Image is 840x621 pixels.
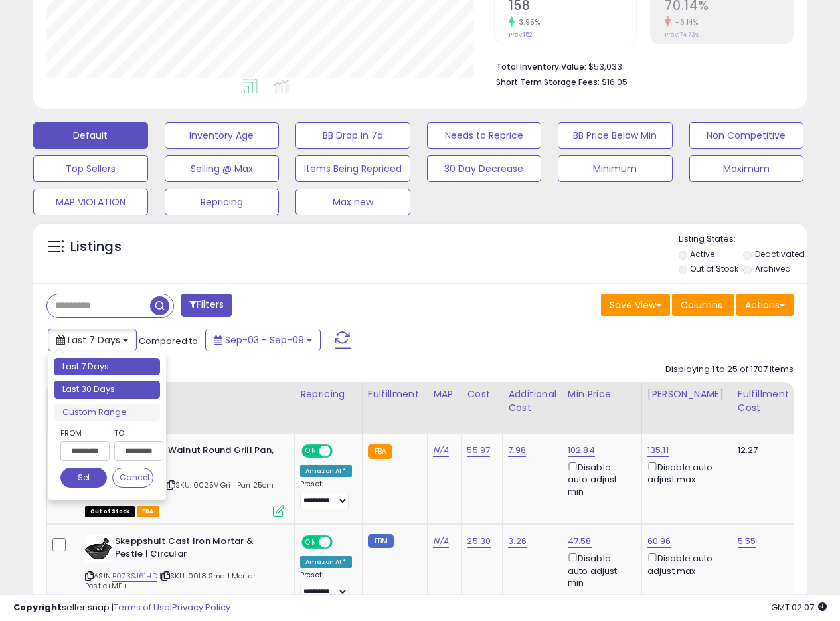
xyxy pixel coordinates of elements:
[172,601,230,614] a: Privacy Policy
[82,387,289,401] div: Title
[70,238,122,256] h5: Listings
[181,294,232,317] button: Filters
[467,535,491,548] a: 25.30
[568,444,595,457] a: 102.84
[496,76,600,88] b: Short Term Storage Fees:
[647,551,722,577] div: Disable auto adjust max
[647,387,726,401] div: [PERSON_NAME]
[467,387,497,401] div: Cost
[496,61,586,72] b: Total Inventory Value:
[303,446,319,457] span: ON
[60,468,107,488] button: Set
[601,294,670,316] button: Save View
[508,387,556,415] div: Additional Cost
[295,122,410,149] button: BB Drop in 7d
[681,298,722,311] span: Columns
[300,480,352,509] div: Preset:
[508,535,527,548] a: 3.26
[496,58,784,74] li: $53,033
[300,556,352,568] div: Amazon AI *
[295,155,410,182] button: Items Being Repriced
[331,446,352,457] span: OFF
[368,387,422,401] div: Fulfillment
[647,444,669,457] a: 135.11
[54,358,160,376] li: Last 7 Days
[139,335,200,347] span: Compared to:
[165,122,280,149] button: Inventory Age
[112,571,157,582] a: B073SJ61HD
[647,535,671,548] a: 60.96
[112,468,153,488] button: Cancel
[33,155,148,182] button: Top Sellers
[679,233,807,246] p: Listing States:
[433,535,449,548] a: N/A
[54,381,160,399] li: Last 30 Days
[331,537,352,548] span: OFF
[467,444,490,457] a: 55.97
[771,601,827,614] span: 2025-09-17 02:07 GMT
[115,444,276,472] b: Skeppshult Walnut Round Grill Pan, 9.75 inch
[137,506,159,517] span: FBA
[672,294,734,316] button: Columns
[689,155,804,182] button: Maximum
[755,263,791,274] label: Archived
[647,460,722,486] div: Disable auto adjust max
[568,460,631,498] div: Disable auto adjust min
[602,76,628,88] span: $16.05
[33,189,148,215] button: MAP VIOLATION
[433,444,449,457] a: N/A
[225,333,304,347] span: Sep-03 - Sep-09
[85,535,284,606] div: ASIN:
[433,387,456,401] div: MAP
[515,17,541,27] small: 3.95%
[33,122,148,149] button: Default
[300,465,352,477] div: Amazon AI *
[427,122,542,149] button: Needs to Reprice
[665,363,794,376] div: Displaying 1 to 25 of 1707 items
[689,122,804,149] button: Non Competitive
[85,535,112,562] img: 41aosPhfLML._SL40_.jpg
[368,444,392,459] small: FBA
[568,535,592,548] a: 47.58
[568,387,636,401] div: Min Price
[738,535,756,548] a: 5.55
[13,601,62,614] strong: Copyright
[165,189,280,215] button: Repricing
[85,480,274,499] span: | SKU: 0025V Grill Pan 25cm with Walnut Handle
[558,155,673,182] button: Minimum
[114,426,153,440] label: To
[665,31,699,39] small: Prev: 74.73%
[295,189,410,215] button: Max new
[690,263,738,274] label: Out of Stock
[60,426,107,440] label: From
[671,17,698,27] small: -6.14%
[508,444,526,457] a: 7.98
[54,404,160,422] li: Custom Range
[85,444,284,515] div: ASIN:
[755,248,805,260] label: Deactivated
[165,155,280,182] button: Selling @ Max
[568,551,631,589] div: Disable auto adjust min
[300,387,357,401] div: Repricing
[48,329,137,351] button: Last 7 Days
[85,571,256,590] span: | SKU: 0018 Small Mortar Pestle+MF+
[114,601,170,614] a: Terms of Use
[558,122,673,149] button: BB Price Below Min
[736,294,794,316] button: Actions
[509,31,533,39] small: Prev: 152
[205,329,321,351] button: Sep-03 - Sep-09
[300,571,352,600] div: Preset:
[738,444,784,456] div: 12.27
[303,537,319,548] span: ON
[368,534,394,548] small: FBM
[68,333,120,347] span: Last 7 Days
[427,155,542,182] button: 30 Day Decrease
[115,535,276,563] b: Skeppshult Cast Iron Mortar & Pestle | Circular
[738,387,789,415] div: Fulfillment Cost
[85,506,135,517] span: All listings that are currently out of stock and unavailable for purchase on Amazon
[690,248,714,260] label: Active
[13,602,230,614] div: seller snap | |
